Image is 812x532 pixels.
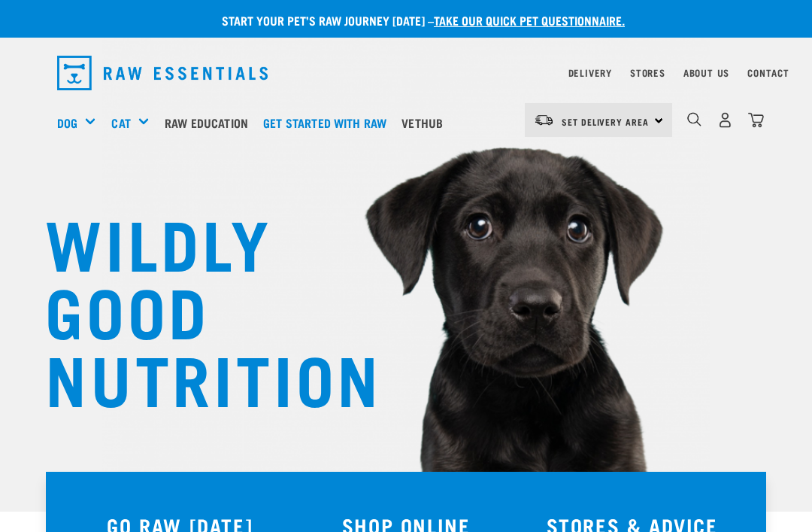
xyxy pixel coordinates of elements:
img: van-moving.png [534,114,554,127]
a: Dog [57,114,77,132]
img: home-icon-1@2x.png [687,112,701,126]
a: Cat [111,114,130,132]
a: Raw Education [161,93,259,153]
span: Set Delivery Area [562,119,649,124]
a: Vethub [398,93,454,153]
a: Contact [747,70,789,75]
a: Stores [630,70,665,75]
nav: dropdown navigation [45,50,767,96]
a: Delivery [568,70,612,75]
a: Get started with Raw [259,93,398,153]
h1: WILDLY GOOD NUTRITION [45,207,346,410]
img: user.png [717,112,733,128]
a: take our quick pet questionnaire. [434,17,625,23]
img: Raw Essentials Logo [57,56,268,90]
a: About Us [683,70,729,75]
img: home-icon@2x.png [748,112,764,128]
